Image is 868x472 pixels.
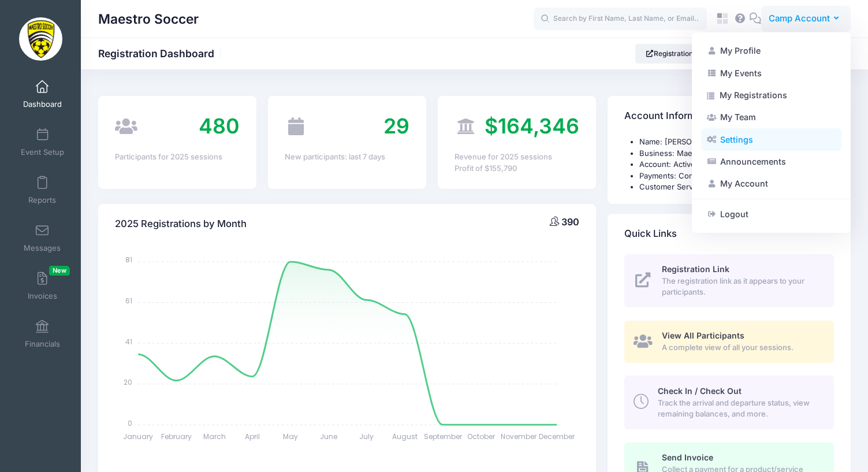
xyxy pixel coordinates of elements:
[624,217,677,250] h4: Quick Links
[392,432,418,441] tspan: August
[624,321,834,363] a: View All Participants A complete view of all your sessions.
[639,136,834,148] li: Name: [PERSON_NAME]
[635,44,719,64] a: Registration Link
[126,255,133,265] tspan: 81
[124,377,133,387] tspan: 20
[467,432,496,441] tspan: October
[658,386,742,396] span: Check In / Check Out
[662,276,821,298] span: The registration link as it appears to your participants.
[701,203,841,225] a: Logout
[639,170,834,182] li: Payments: Connected
[15,170,70,210] a: Reports
[15,122,70,162] a: Event Setup
[658,397,821,420] span: Track the arrival and departure status, view remaining balances, and more.
[662,452,713,462] span: Send Invoice
[124,432,154,441] tspan: January
[561,216,579,228] span: 390
[662,264,729,274] span: Registration Link
[245,432,260,441] tspan: April
[49,266,70,276] span: New
[19,17,62,61] img: Maestro Soccer
[639,148,834,159] li: Business: Maestro Soccer
[203,432,226,441] tspan: March
[539,432,576,441] tspan: December
[126,337,133,347] tspan: 41
[15,74,70,114] a: Dashboard
[28,195,56,205] span: Reports
[534,8,707,31] input: Search by First Name, Last Name, or Email...
[15,314,70,354] a: Financials
[701,106,841,128] a: My Team
[701,151,841,173] a: Announcements
[662,330,744,340] span: View All Participants
[320,432,337,441] tspan: June
[624,100,718,133] h4: Account Information
[115,151,240,163] div: Participants for 2025 sessions
[701,62,841,84] a: My Events
[424,432,463,441] tspan: September
[639,159,834,170] li: Account: Active
[761,6,851,32] button: Camp Account
[283,432,298,441] tspan: May
[701,173,841,195] a: My Account
[199,113,240,139] span: 480
[360,432,374,441] tspan: July
[24,243,61,253] span: Messages
[126,296,133,306] tspan: 61
[23,99,62,109] span: Dashboard
[21,147,64,157] span: Event Setup
[624,254,834,307] a: Registration Link The registration link as it appears to your participants.
[501,432,538,441] tspan: November
[15,266,70,306] a: InvoicesNew
[624,376,834,429] a: Check In / Check Out Track the arrival and departure status, view remaining balances, and more.
[98,47,224,60] h1: Registration Dashboard
[161,432,192,441] tspan: February
[28,291,57,301] span: Invoices
[485,113,579,139] span: $164,346
[25,339,60,349] span: Financials
[701,128,841,150] a: Settings
[285,151,409,163] div: New participants: last 7 days
[701,40,841,62] a: My Profile
[15,218,70,258] a: Messages
[383,113,409,139] span: 29
[455,151,579,174] div: Revenue for 2025 sessions Profit of $155,790
[639,181,834,193] li: Customer Service:
[769,12,830,25] span: Camp Account
[128,418,133,428] tspan: 0
[662,342,821,354] span: A complete view of all your sessions.
[98,6,199,32] h1: Maestro Soccer
[115,208,247,241] h4: 2025 Registrations by Month
[701,84,841,106] a: My Registrations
